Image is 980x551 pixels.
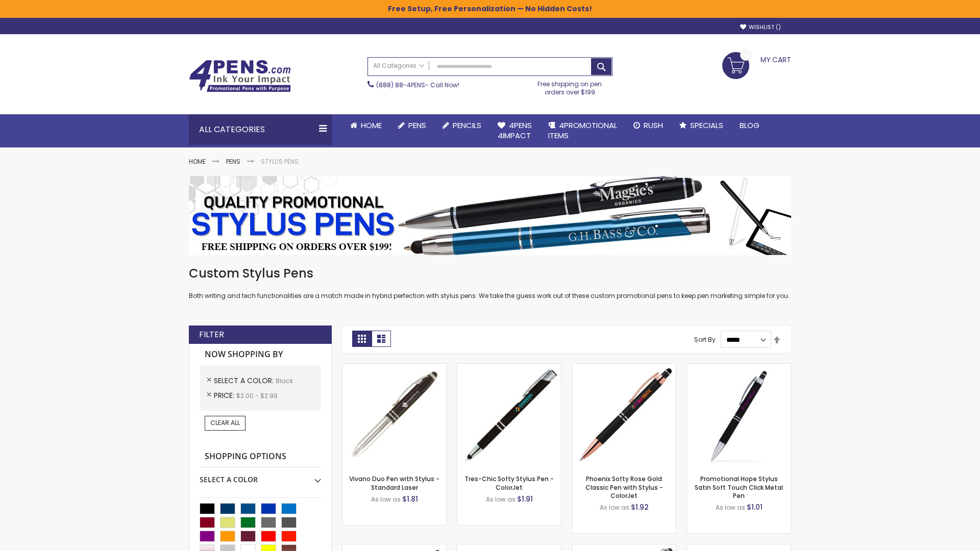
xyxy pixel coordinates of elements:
a: (888) 88-4PENS [376,81,425,89]
a: Vivano Duo Pen with Stylus - Standard Laser-Black [342,363,446,372]
span: As low as [371,495,401,504]
span: As low as [600,503,629,512]
a: Tres-Chic Softy Stylus Pen - ColorJet [464,474,554,491]
span: $1.91 [517,494,533,504]
span: $1.01 [747,502,763,512]
strong: Shopping Options [200,446,321,468]
span: Home [361,120,382,131]
img: Phoenix Softy Rose Gold Classic Pen with Stylus - ColorJet-Black [572,364,676,467]
a: Blog [731,114,768,137]
strong: Now Shopping by [200,344,321,365]
a: Promotional Hope Stylus Satin Soft Touch Click Metal Pen-Black [687,363,791,372]
span: Pencils [453,120,481,131]
a: Specials [671,114,731,137]
span: - Call Now! [376,81,459,89]
label: Sort By [694,335,716,344]
a: Phoenix Softy Rose Gold Classic Pen with Stylus - ColorJet-Black [572,363,676,372]
span: Blog [740,120,759,131]
a: Rush [625,114,671,137]
div: Both writing and tech functionalities are a match made in hybrid perfection with stylus pens. We ... [189,265,791,300]
div: Free shipping on pen orders over $199 [527,76,613,96]
span: Clear All [210,418,240,427]
span: $1.92 [631,502,649,512]
img: 4Pens Custom Pens and Promotional Products [189,60,291,92]
span: 4Pens 4impact [498,120,532,141]
div: Select A Color [200,467,321,485]
a: 4Pens4impact [489,114,540,147]
strong: Filter [199,329,224,340]
a: Wishlist [740,23,781,31]
a: All Categories [368,58,429,74]
span: Select A Color [214,375,276,386]
a: Home [189,157,206,166]
a: Pens [390,114,434,137]
a: Phoenix Softy Rose Gold Classic Pen with Stylus - ColorJet [585,474,663,499]
span: Specials [690,120,723,131]
span: Rush [644,120,663,131]
span: As low as [486,495,516,504]
strong: Grid [352,331,372,347]
a: Clear All [205,416,246,430]
img: Vivano Duo Pen with Stylus - Standard Laser-Black [342,364,446,467]
a: 4PROMOTIONALITEMS [540,114,625,147]
span: Price [214,390,236,400]
span: 4PROMOTIONAL ITEMS [548,120,617,141]
a: Pens [226,157,240,166]
span: Black [276,377,293,385]
span: All Categories [373,62,424,70]
span: $2.00 - $2.99 [236,391,278,400]
a: Tres-Chic Softy Stylus Pen - ColorJet-Black [457,363,561,372]
img: Stylus Pens [189,176,791,255]
span: As low as [716,503,745,512]
a: Promotional Hope Stylus Satin Soft Touch Click Metal Pen [695,474,783,499]
strong: Stylus Pens [261,157,299,166]
a: Home [342,114,390,137]
span: Pens [408,120,426,131]
span: $1.81 [402,494,418,504]
div: All Categories [189,114,332,145]
img: Promotional Hope Stylus Satin Soft Touch Click Metal Pen-Black [687,364,791,467]
img: Tres-Chic Softy Stylus Pen - ColorJet-Black [457,364,561,467]
a: Vivano Duo Pen with Stylus - Standard Laser [349,474,439,491]
h1: Custom Stylus Pens [189,265,791,282]
a: Pencils [434,114,489,137]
